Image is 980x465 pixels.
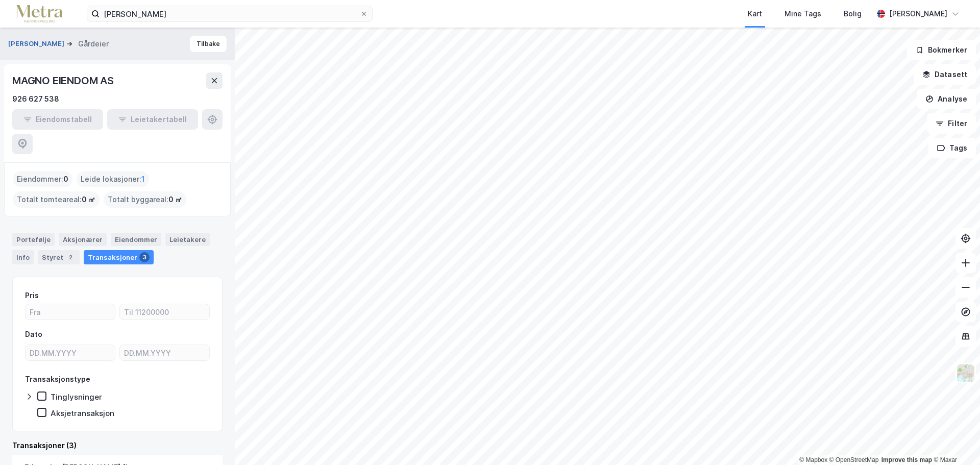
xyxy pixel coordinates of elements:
[59,233,107,246] div: Aksjonærer
[799,456,827,463] a: Mapbox
[12,250,34,264] div: Info
[38,250,80,264] div: Styret
[12,233,55,246] div: Portefølje
[63,173,68,185] span: 0
[907,40,976,60] button: Bokmerker
[26,345,115,360] input: DD.MM.YYYY
[929,416,980,465] iframe: Chat Widget
[84,250,154,264] div: Transaksjoner
[748,8,762,20] div: Kart
[12,93,59,105] div: 926 627 538
[25,373,90,385] div: Transaksjonstype
[914,64,976,85] button: Datasett
[25,328,42,340] div: Dato
[844,8,862,20] div: Bolig
[51,408,114,418] div: Aksjetransaksjon
[26,304,115,320] input: Fra
[165,233,210,246] div: Leietakere
[65,252,76,262] div: 2
[100,6,360,21] input: Søk på adresse, matrikkel, gårdeiere, leietakere eller personer
[12,72,116,89] div: MAGNO EIENDOM AS
[168,193,182,206] span: 0 ㎡
[139,252,150,262] div: 3
[51,392,102,402] div: Tinglysninger
[13,171,72,187] div: Eiendommer :
[104,191,186,208] div: Totalt byggareal :
[78,38,109,50] div: Gårdeier
[929,416,980,465] div: Kontrollprogram for chat
[917,89,976,109] button: Analyse
[13,191,100,208] div: Totalt tomteareal :
[927,113,976,134] button: Filter
[12,439,223,452] div: Transaksjoner (3)
[111,233,161,246] div: Eiendommer
[190,36,227,52] button: Tilbake
[25,289,39,302] div: Pris
[141,173,145,185] span: 1
[82,193,95,206] span: 0 ㎡
[956,363,975,383] img: Z
[120,345,209,360] input: DD.MM.YYYY
[928,138,976,158] button: Tags
[120,304,209,320] input: Til 11200000
[889,8,947,20] div: [PERSON_NAME]
[785,8,821,20] div: Mine Tags
[16,5,62,23] img: metra-logo.256734c3b2bbffee19d4.png
[77,171,149,187] div: Leide lokasjoner :
[829,456,879,463] a: OpenStreetMap
[881,456,932,463] a: Improve this map
[8,39,66,49] button: [PERSON_NAME]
